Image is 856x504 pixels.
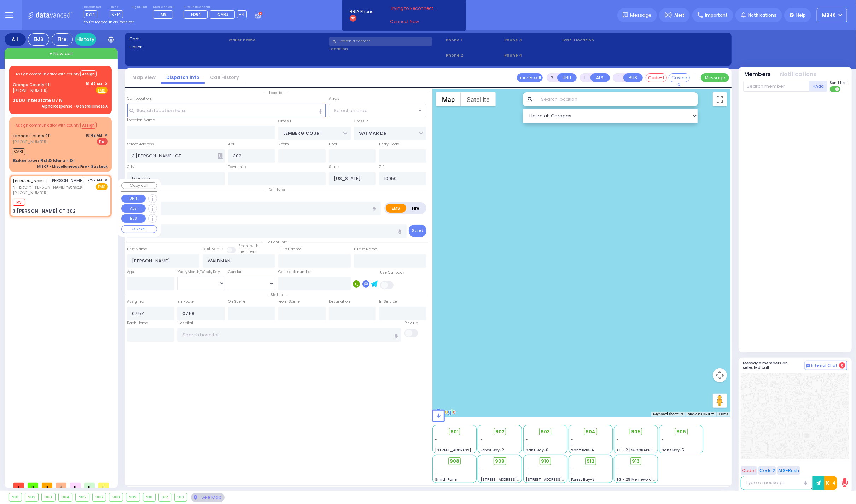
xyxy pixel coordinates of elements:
[354,118,368,124] label: Cross 2
[42,104,108,109] div: Alpha Response - General Illness A
[205,74,244,81] a: Call History
[13,208,76,215] div: 3 [PERSON_NAME] CT 302
[177,299,194,305] label: En Route
[129,36,227,42] label: Cad:
[131,5,147,10] label: Night unit
[517,73,543,82] button: Transfer call
[806,364,810,368] img: comment-alt.png
[13,190,48,196] span: [PHONE_NUMBER]
[830,80,847,86] span: Send text
[434,407,458,417] img: Google
[121,182,157,189] button: Copy call
[16,123,80,128] span: Assign communicator with county
[811,363,838,368] span: Internal Chat
[435,437,437,442] span: -
[435,442,437,447] span: -
[127,299,145,305] label: Assigned
[127,320,149,326] label: Back Home
[743,361,805,370] h5: Message members on selected call
[228,299,245,305] label: On Scene
[481,466,483,471] span: -
[86,133,103,138] span: 10:42 AM
[266,90,288,95] span: Location
[13,133,51,139] a: Orange County 911
[713,368,727,382] button: Map camera controls
[526,442,528,447] span: -
[70,483,81,488] span: 0
[98,88,106,93] u: EMS
[127,96,151,102] label: Call Location
[632,458,640,465] span: 913
[127,269,134,275] label: Age
[127,247,147,252] label: First Name
[161,74,205,81] a: Dispatch info
[617,471,619,477] span: -
[13,483,24,488] span: 1
[662,447,685,453] span: Sanz Bay-5
[631,428,641,435] span: 905
[191,493,224,502] div: See map
[13,148,25,155] span: CAR1
[278,299,300,305] label: From Scene
[617,477,656,482] span: BG - 29 Merriewold S.
[75,33,96,46] a: History
[84,10,97,18] span: KY14
[461,92,496,106] button: Show satellite imagery
[586,428,595,435] span: 904
[481,477,547,482] span: [STREET_ADDRESS][PERSON_NAME]
[127,104,326,117] input: Search location here
[409,225,426,237] button: Send
[153,5,175,10] label: Medic on call
[51,178,85,184] span: [PERSON_NAME]
[97,138,108,145] span: Fire
[329,96,339,102] label: Areas
[28,483,38,488] span: 0
[504,37,560,43] span: Phone 3
[84,483,95,488] span: 0
[121,195,146,203] button: UNIT
[830,86,841,93] label: Turn off text
[780,70,817,79] button: Notifications
[590,73,610,82] button: ALS
[334,107,368,114] span: Select an area
[350,8,373,15] span: BRIA Phone
[446,52,502,58] span: Phone 2
[238,249,256,254] span: members
[329,164,339,170] label: State
[450,428,459,435] span: 901
[481,437,483,442] span: -
[263,239,291,245] span: Patient info
[84,5,101,10] label: Dispatcher
[436,92,461,106] button: Show street map
[390,5,446,12] span: Trying to Reconnect...
[265,187,289,192] span: Call type
[379,164,384,170] label: ZIP
[674,12,685,18] span: Alert
[571,442,573,447] span: -
[713,92,727,106] button: Toggle fullscreen view
[354,247,377,252] label: P Last Name
[435,447,502,453] span: [STREET_ADDRESS][PERSON_NAME]
[278,118,291,124] label: Cross 1
[536,92,698,106] input: Search location
[495,428,505,435] span: 902
[98,483,109,488] span: 0
[203,246,223,252] label: Last Name
[701,73,729,82] button: Message
[713,394,727,408] button: Drag Pegman onto the map to open Street View
[805,361,847,370] button: Internal Chat 0
[743,81,809,92] input: Search member
[93,493,106,501] div: 906
[278,141,289,147] label: Room
[84,19,134,25] span: You're logged in as monitor.
[839,362,845,369] span: 0
[159,493,171,501] div: 912
[217,11,228,17] span: CAR3
[662,442,664,447] span: -
[127,141,155,147] label: Street Address
[5,33,26,46] div: All
[563,37,645,43] label: Last 3 location
[617,466,619,471] span: -
[228,269,241,275] label: Gender
[557,73,577,82] button: UNIT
